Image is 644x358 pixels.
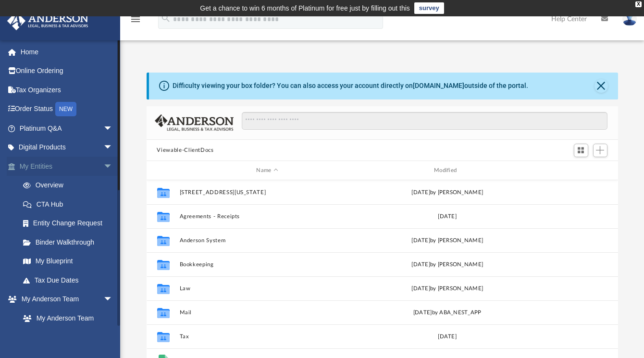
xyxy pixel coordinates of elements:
[179,213,355,220] button: Agreements - Receipts
[359,284,535,293] div: [DATE] by [PERSON_NAME]
[7,42,127,62] a: Home
[635,1,642,7] div: close
[13,214,127,233] a: Entity Change Request
[130,18,141,25] a: menu
[200,2,410,14] div: Get a chance to win 6 months of Platinum for free just by filling out this
[413,82,464,89] a: [DOMAIN_NAME]
[539,166,607,175] div: id
[13,252,123,271] a: My Blueprint
[359,260,535,269] div: [DATE] by [PERSON_NAME]
[7,119,127,138] a: Platinum Q&Aarrow_drop_down
[179,261,355,268] button: Bookkeeping
[130,13,141,25] i: menu
[13,176,127,195] a: Overview
[13,271,127,290] a: Tax Due Dates
[103,119,123,138] span: arrow_drop_down
[179,333,355,340] button: Tax
[13,233,127,252] a: Binder Walkthrough
[103,157,123,176] span: arrow_drop_down
[414,2,444,14] a: survey
[593,144,607,157] button: Add
[103,138,123,158] span: arrow_drop_down
[179,166,355,175] div: Name
[4,12,91,30] img: Anderson Advisors Platinum Portal
[7,290,123,309] a: My Anderson Teamarrow_drop_down
[7,138,127,157] a: Digital Productsarrow_drop_down
[359,236,535,245] div: [DATE] by [PERSON_NAME]
[161,13,171,24] i: search
[173,81,528,91] div: Difficulty viewing your box folder? You can also access your account directly on outside of the p...
[359,212,535,221] div: [DATE]
[179,237,355,244] button: Anderson System
[574,144,588,157] button: Switch to Grid View
[622,12,637,26] img: User Pic
[13,195,127,214] a: CTA Hub
[103,290,123,309] span: arrow_drop_down
[179,285,355,292] button: Law
[7,157,127,176] a: My Entitiesarrow_drop_down
[359,333,535,341] div: [DATE]
[242,112,607,130] input: Search files and folders
[55,102,76,116] div: NEW
[157,146,213,155] button: Viewable-ClientDocs
[359,166,535,175] div: Modified
[150,166,174,175] div: id
[594,79,608,93] button: Close
[359,188,535,197] div: [DATE] by [PERSON_NAME]
[13,309,118,328] a: My Anderson Team
[7,99,127,119] a: Order StatusNEW
[359,309,535,317] div: [DATE] by ABA_NEST_APP
[179,189,355,196] button: [STREET_ADDRESS][US_STATE]
[179,309,355,316] button: Mail
[7,62,127,81] a: Online Ordering
[7,80,127,99] a: Tax Organizers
